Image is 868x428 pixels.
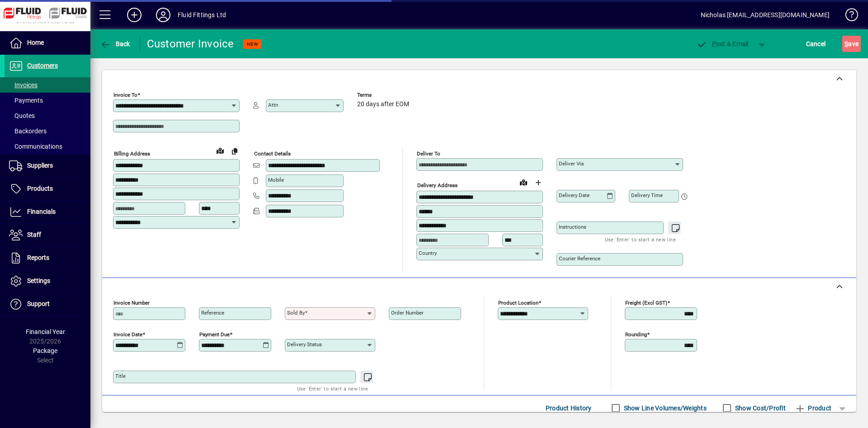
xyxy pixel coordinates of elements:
[790,400,836,416] button: Product
[9,97,43,104] span: Payments
[115,373,126,379] mat-label: Title
[546,401,592,415] span: Product History
[26,328,65,335] span: Financial Year
[516,175,531,189] a: View on map
[391,310,424,316] mat-label: Order number
[5,32,90,54] a: Home
[701,8,830,22] div: Nicholas [EMAIL_ADDRESS][DOMAIN_NAME]
[9,112,35,119] span: Quotes
[9,143,62,150] span: Communications
[559,224,586,230] mat-label: Instructions
[227,144,242,158] button: Copy to Delivery address
[5,224,90,246] a: Staff
[357,92,411,98] span: Terms
[5,247,90,269] a: Reports
[213,143,227,158] a: View on map
[844,40,848,47] span: S
[113,331,142,338] mat-label: Invoice date
[622,404,707,413] label: Show Line Volumes/Weights
[9,81,38,89] span: Invoices
[98,36,132,52] button: Back
[5,293,90,315] a: Support
[842,36,861,52] button: Save
[5,123,90,139] a: Backorders
[692,36,753,52] button: Post & Email
[531,175,545,190] button: Choose address
[5,201,90,223] a: Financials
[5,108,90,123] a: Quotes
[417,151,440,157] mat-label: Deliver To
[357,101,409,108] span: 20 days after EOM
[27,39,44,46] span: Home
[297,383,368,394] mat-hint: Use 'Enter' to start a new line
[5,270,90,292] a: Settings
[201,310,224,316] mat-label: Reference
[287,310,305,316] mat-label: Sold by
[631,192,663,198] mat-label: Delivery time
[149,7,178,23] button: Profile
[625,300,667,306] mat-label: Freight (excl GST)
[542,400,595,416] button: Product History
[27,231,41,238] span: Staff
[27,162,53,169] span: Suppliers
[696,40,749,47] span: ost & Email
[5,77,90,93] a: Invoices
[199,331,230,338] mat-label: Payment due
[605,234,676,245] mat-hint: Use 'Enter' to start a new line
[844,37,859,51] span: ave
[287,341,322,348] mat-label: Delivery status
[5,93,90,108] a: Payments
[804,36,828,52] button: Cancel
[33,347,57,354] span: Package
[5,139,90,154] a: Communications
[268,102,278,108] mat-label: Attn
[559,255,600,262] mat-label: Courier Reference
[5,155,90,177] a: Suppliers
[27,277,50,284] span: Settings
[90,36,140,52] app-page-header-button: Back
[419,250,437,256] mat-label: Country
[147,37,234,51] div: Customer Invoice
[27,300,50,307] span: Support
[795,401,831,415] span: Product
[712,40,716,47] span: P
[27,208,56,215] span: Financials
[559,160,584,167] mat-label: Deliver via
[559,192,590,198] mat-label: Delivery date
[247,41,258,47] span: NEW
[733,404,786,413] label: Show Cost/Profit
[27,254,49,261] span: Reports
[113,300,150,306] mat-label: Invoice number
[178,8,226,22] div: Fluid Fittings Ltd
[806,37,826,51] span: Cancel
[27,185,53,192] span: Products
[120,7,149,23] button: Add
[839,2,857,31] a: Knowledge Base
[5,178,90,200] a: Products
[268,177,284,183] mat-label: Mobile
[27,62,58,69] span: Customers
[498,300,538,306] mat-label: Product location
[625,331,647,338] mat-label: Rounding
[100,40,130,47] span: Back
[113,92,137,98] mat-label: Invoice To
[9,127,47,135] span: Backorders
